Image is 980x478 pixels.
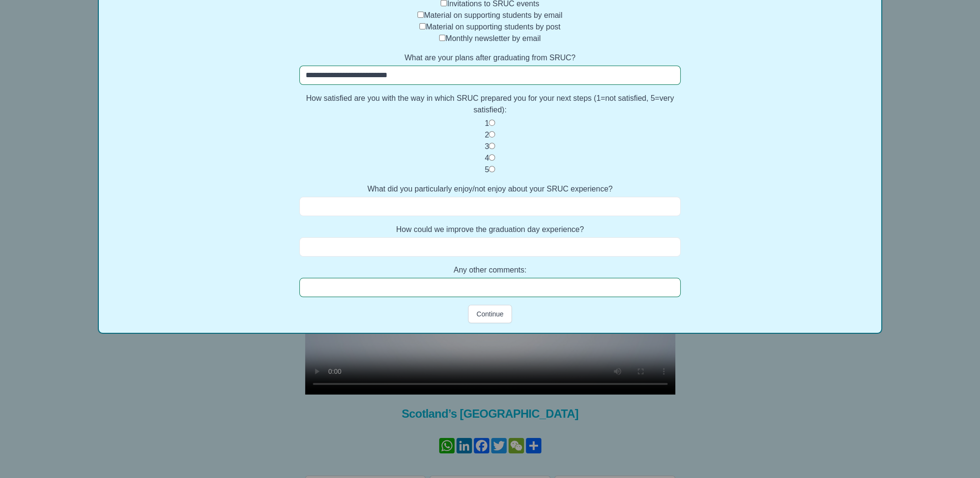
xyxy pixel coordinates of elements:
label: What did you particularly enjoy/not enjoy about your SRUC experience? [299,183,681,195]
label: Material on supporting students by email [424,11,562,19]
label: 5 [485,165,489,174]
label: How satisfied are you with the way in which SRUC prepared you for your next steps (1=not satisfie... [299,93,681,116]
label: How could we improve the graduation day experience? [299,224,681,235]
label: 2 [485,131,489,139]
button: Continue [468,305,511,323]
label: 3 [485,142,489,150]
label: Material on supporting students by post [426,23,560,31]
label: Monthly newsletter by email [445,34,540,42]
label: 4 [485,154,489,162]
label: Any other comments: [299,264,681,276]
label: 1 [485,119,489,127]
label: What are your plans after graduating from SRUC? [299,52,681,64]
